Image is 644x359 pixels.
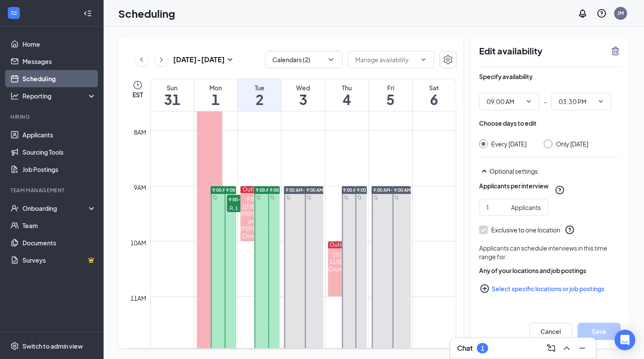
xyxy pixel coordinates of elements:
button: ChevronRight [155,53,168,66]
svg: Collapse [83,9,92,18]
div: Tue [238,83,281,92]
svg: Notifications [578,8,588,19]
div: Switch to admin view [22,342,83,350]
div: Mon [194,83,237,92]
div: Every [DATE] [491,140,527,148]
svg: PlusCircle [480,283,490,294]
div: JM [618,10,624,17]
h1: 2 [238,92,281,107]
span: 9:00 AM-3:30 PM [226,187,262,193]
svg: Sync [395,195,399,200]
span: 9:00 AM-3:30 PM [270,187,306,193]
svg: Sync [374,195,378,200]
div: Applicants can schedule interviews in this time range for: [479,244,621,261]
h1: 5 [369,92,412,107]
span: 9:00 AM-3:30 PM [306,187,342,193]
span: 9:00 AM-3:30 PM [256,187,292,193]
div: 9am [133,183,148,192]
span: EST [133,90,143,99]
svg: Sync [213,195,217,200]
button: Calendars (2)ChevronDown [265,51,343,68]
button: Select specific locations or job postingsPlusCircle [479,280,621,297]
input: Manage availability [355,55,417,64]
button: Save [578,323,621,340]
a: September 3, 2025 [281,79,325,111]
svg: UserCheck [10,204,19,213]
div: 10:00-11:00 AM [328,251,354,266]
a: SurveysCrown [22,251,96,269]
button: Minimize [575,341,589,355]
svg: ComposeMessage [546,343,556,353]
svg: QuestionInfo [597,8,607,19]
svg: QuestionInfo [565,225,575,235]
svg: Clock [133,80,143,90]
svg: Sync [357,195,362,200]
h3: [DATE] - [DATE] [173,55,225,64]
h1: 31 [151,92,194,107]
button: ChevronUp [560,341,574,355]
a: Team [22,217,96,234]
div: Outlook [240,186,266,193]
div: [PERSON_NAME] and [PERSON_NAME] Connect [240,210,266,240]
svg: Sync [270,195,275,200]
h1: 1 [194,92,237,107]
div: 1 [481,345,484,352]
div: Optional settings [489,167,621,175]
div: Counseling [328,266,354,273]
span: 9:00 AM-3:30 PM [212,187,248,193]
button: ChevronLeft [135,53,148,66]
div: Only [DATE] [556,140,588,148]
span: 9:00 AM-3:30 PM [373,187,409,193]
svg: ChevronDown [420,56,427,63]
a: September 1, 2025 [194,79,237,111]
h1: 4 [325,92,369,107]
svg: SmallChevronDown [225,54,235,65]
span: 9:00-9:30 AM [227,195,270,203]
div: Hiring [10,113,95,121]
svg: SmallChevronUp [479,166,489,176]
button: Settings [439,51,457,68]
h2: Edit availability [479,46,605,56]
span: 9:00 AM-3:30 PM [286,187,322,193]
svg: Minimize [577,343,587,353]
svg: ChevronUp [562,343,572,353]
h1: 3 [281,92,325,107]
a: Home [22,35,96,53]
div: 11am [129,293,148,303]
a: September 4, 2025 [325,79,369,111]
span: 1 [235,205,238,211]
span: 9:00 AM-3:30 PM [394,187,430,193]
svg: Sync [286,195,290,200]
svg: QuestionInfo [555,185,565,195]
h1: 6 [413,92,456,107]
svg: Settings [443,54,453,65]
svg: User [229,206,234,211]
div: Applicants [511,203,541,212]
a: Messages [22,53,96,70]
div: Team Management [10,187,95,194]
svg: ChevronDown [327,55,335,64]
div: Open Intercom Messenger [615,330,635,350]
a: Sourcing Tools [22,143,96,161]
div: Applicants per interview [479,181,549,190]
a: Applicants [22,126,96,143]
svg: WorkstreamLogo [9,9,18,17]
svg: ChevronLeft [137,54,146,65]
div: Reporting [22,92,97,100]
svg: Sync [307,195,311,200]
div: Exclusive to one location [491,226,560,234]
div: Sun [151,83,194,92]
div: Optional settings [479,166,621,176]
div: - [479,93,621,110]
svg: Settings [10,342,19,350]
a: September 5, 2025 [369,79,412,111]
div: Wed [281,83,325,92]
svg: ChevronDown [597,98,604,105]
div: Fri [369,83,412,92]
h3: Chat [457,343,473,353]
div: 10am [129,238,148,248]
a: Documents [22,234,96,251]
div: 9:00-10:00 AM [240,196,266,210]
a: Scheduling [22,70,96,87]
a: Job Postings [22,161,96,178]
